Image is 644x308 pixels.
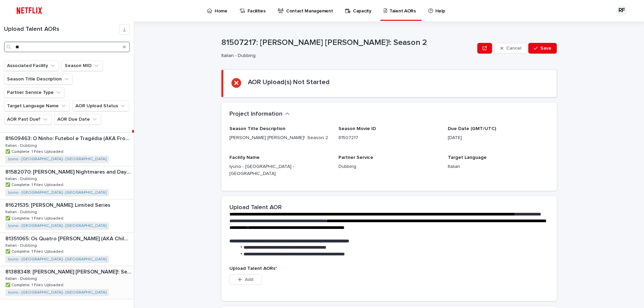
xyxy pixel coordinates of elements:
[8,257,106,262] a: Iyuno - [GEOGRAPHIC_DATA] - [GEOGRAPHIC_DATA]
[448,126,496,131] span: Due Date (GMT/UTC)
[4,60,59,71] button: Associated Facility
[54,114,101,125] button: AOR Due Date
[4,74,73,84] button: Season Title Description
[4,26,119,33] h1: Upload Talent AORs
[5,267,132,275] p: 81388348: [PERSON_NAME] [PERSON_NAME]!: Season 1
[5,148,65,154] p: ✅ Complete: 1 Files Uploaded
[448,163,549,170] p: Italian
[5,215,65,221] p: ✅ Complete: 1 Files Uploaded
[338,134,439,141] p: 81507217
[4,87,65,98] button: Partner Service Type
[495,43,527,54] button: Cancel
[5,134,132,142] p: 81609463: O Ninho: Futebol e Tragédia (AKA From Dreams to Tragedy: The Fire that Shook Brazilian ...
[5,175,38,181] p: Italian - Dubbing
[5,248,65,254] p: ✅ Complete: 1 Files Uploaded
[8,190,106,195] a: Iyuno - [GEOGRAPHIC_DATA] - [GEOGRAPHIC_DATA]
[8,157,106,162] a: Iyuno - [GEOGRAPHIC_DATA] - [GEOGRAPHIC_DATA]
[4,101,70,111] button: Target Language Name
[448,155,487,160] span: Target Language
[221,53,472,59] p: Italian - Dubbing
[8,224,106,228] a: Iyuno - [GEOGRAPHIC_DATA] - [GEOGRAPHIC_DATA]
[229,155,260,160] span: Facility Name
[4,114,52,125] button: AOR Past Due?
[8,290,106,295] a: Iyuno - [GEOGRAPHIC_DATA] - [GEOGRAPHIC_DATA]
[448,134,549,141] p: [DATE]
[5,181,65,187] p: ✅ Complete: 1 Files Uploaded
[5,208,38,214] p: Italian - Dubbing
[13,4,45,17] img: ifQbXi3ZQGMSEF7WDB7W
[506,46,521,51] span: Cancel
[221,38,475,48] p: 81507217: [PERSON_NAME] [PERSON_NAME]!: Season 2
[245,277,253,282] span: Add
[248,78,330,86] h2: AOR Upload(s) Not Started
[5,242,38,248] p: Italian - Dubbing
[229,274,262,285] button: Add
[338,155,373,160] span: Partner Service
[528,43,557,54] button: Save
[5,275,38,281] p: Italian - Dubbing
[229,111,282,118] h2: Project Information
[229,163,330,177] p: Iyuno - [GEOGRAPHIC_DATA] - [GEOGRAPHIC_DATA]
[4,42,130,52] input: Search
[540,46,551,51] span: Save
[5,142,38,148] p: Italian - Dubbing
[5,201,112,208] p: 81621535: [PERSON_NAME]: Limited Series
[229,266,277,271] span: Upload Talent AORs
[229,204,282,211] h2: Upload Talent AOR
[72,101,129,111] button: AOR Upload Status
[229,126,285,131] span: Season Title Description
[616,5,627,16] div: RF
[338,126,376,131] span: Season Movie ID
[338,163,439,170] p: Dubbing
[5,168,132,175] p: 81582070: Joko Anwar's Nightmares and Daydreams: Season 1
[62,60,103,71] button: Season MID
[229,134,330,141] p: [PERSON_NAME] [PERSON_NAME]!: Season 2
[5,282,65,288] p: ✅ Complete: 1 Files Uploaded
[5,234,132,242] p: 81351065: Os Quatro da Candelária (AKA Children of the Church Steps): Limited Series
[229,111,290,118] button: Project Information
